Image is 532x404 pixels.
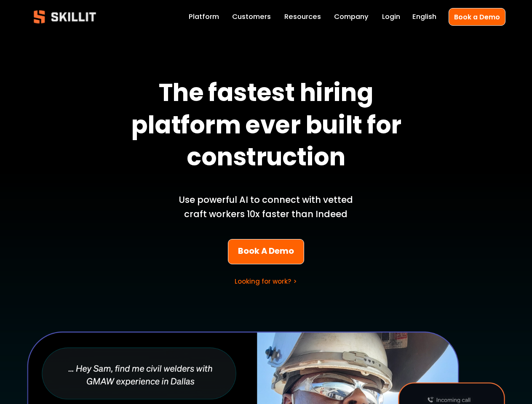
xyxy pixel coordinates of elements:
a: Book A Demo [228,239,304,264]
a: Login [382,11,400,23]
a: Book a Demo [449,8,505,25]
a: Platform [189,11,219,23]
strong: The fastest hiring platform ever built for construction [131,74,406,181]
a: Looking for work? > [235,277,297,286]
p: Use powerful AI to connect with vetted craft workers 10x faster than Indeed [168,193,364,221]
span: Resources [284,12,321,22]
a: folder dropdown [284,11,321,23]
div: language picker [412,11,436,23]
img: Skillit [27,4,103,29]
span: English [412,12,436,22]
a: Customers [232,11,271,23]
a: Company [334,11,369,23]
